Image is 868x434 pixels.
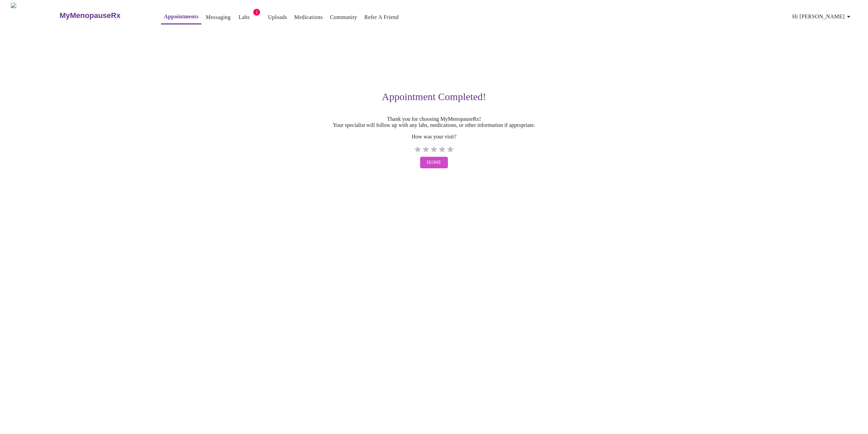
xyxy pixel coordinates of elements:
[253,9,260,16] span: 1
[203,11,233,24] button: Messaging
[790,10,855,23] button: Hi [PERSON_NAME]
[164,12,198,21] a: Appointments
[60,11,121,20] h3: MyMenopauseRx
[265,11,290,24] button: Uploads
[330,13,357,22] a: Community
[161,10,201,24] button: Appointments
[225,116,643,128] p: Thank you for choosing MyMenopauseRx! Your specialist will follow up with any labs, medications, ...
[59,4,147,27] a: MyMenopauseRx
[327,11,360,24] button: Community
[11,3,59,28] img: MyMenopauseRx Logo
[364,13,399,22] a: Refer a Friend
[294,13,323,22] a: Medications
[239,13,250,22] a: Labs
[427,158,441,167] span: Home
[418,153,450,172] a: Home
[292,11,325,24] button: Medications
[206,13,231,22] a: Messaging
[792,12,853,21] span: Hi [PERSON_NAME]
[362,11,402,24] button: Refer a Friend
[233,11,255,24] button: Labs
[420,157,448,169] button: Home
[225,91,643,102] h3: Appointment Completed!
[268,13,287,22] a: Uploads
[225,134,643,140] p: How was your visit?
